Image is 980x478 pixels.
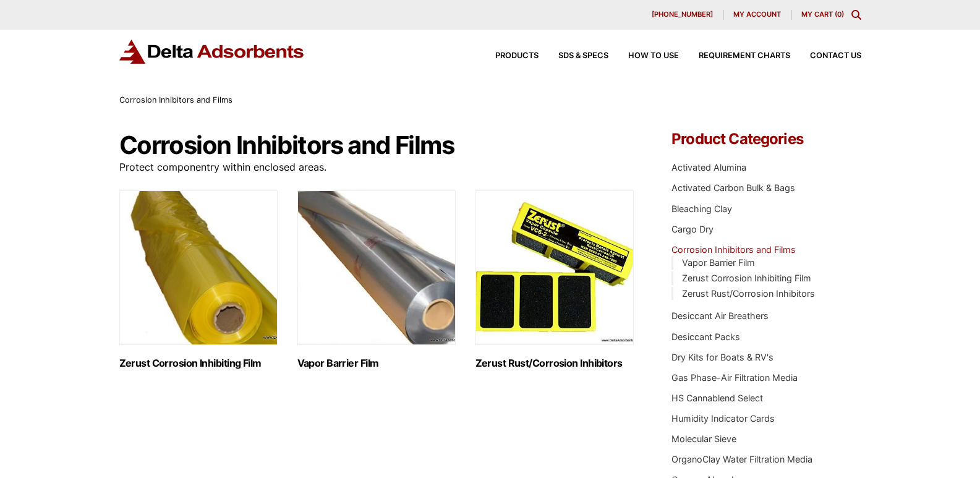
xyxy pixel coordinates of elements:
p: Protect componentry within enclosed areas. [119,159,635,176]
a: My account [723,10,791,20]
a: Zerust Rust/Corrosion Inhibitors [682,288,815,299]
h2: Zerust Corrosion Inhibiting Film [119,357,278,369]
a: Activated Carbon Bulk & Bags [671,182,795,193]
h1: Corrosion Inhibitors and Films [119,132,635,159]
img: Delta Adsorbents [119,40,305,64]
a: OrganoClay Water Filtration Media [671,454,812,464]
img: Zerust Rust/Corrosion Inhibitors [475,190,634,345]
span: Requirement Charts [699,52,790,60]
h4: Product Categories [671,132,861,147]
img: Zerust Corrosion Inhibiting Film [119,190,278,345]
span: Products [495,52,539,60]
a: Corrosion Inhibitors and Films [671,244,796,255]
a: Zerust Corrosion Inhibiting Film [682,273,811,283]
a: Cargo Dry [671,224,714,234]
a: Visit product category Zerust Rust/Corrosion Inhibitors [475,190,634,369]
img: Vapor Barrier Film [297,190,456,345]
a: Humidity Indicator Cards [671,413,775,424]
span: How to Use [628,52,679,60]
a: Molecular Sieve [671,433,736,444]
a: How to Use [608,52,679,60]
a: Dry Kits for Boats & RV's [671,352,773,362]
a: Desiccant Packs [671,331,740,342]
span: SDS & SPECS [558,52,608,60]
a: HS Cannablend Select [671,393,763,403]
h2: Zerust Rust/Corrosion Inhibitors [475,357,634,369]
a: Vapor Barrier Film [682,257,755,268]
a: Activated Alumina [671,162,746,173]
span: My account [733,11,781,18]
a: SDS & SPECS [539,52,608,60]
a: Bleaching Clay [671,203,732,214]
span: [PHONE_NUMBER] [652,11,713,18]
a: Desiccant Air Breathers [671,310,769,321]
h2: Vapor Barrier Film [297,357,456,369]
a: Gas Phase-Air Filtration Media [671,372,798,383]
div: Toggle Modal Content [851,10,861,20]
a: Requirement Charts [679,52,790,60]
span: Corrosion Inhibitors and Films [119,95,232,105]
span: 0 [837,10,842,19]
span: Contact Us [810,52,861,60]
a: Visit product category Zerust Corrosion Inhibiting Film [119,190,278,369]
a: My Cart (0) [801,10,844,19]
a: Products [475,52,539,60]
a: Contact Us [790,52,861,60]
a: Visit product category Vapor Barrier Film [297,190,456,369]
a: [PHONE_NUMBER] [642,10,723,20]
